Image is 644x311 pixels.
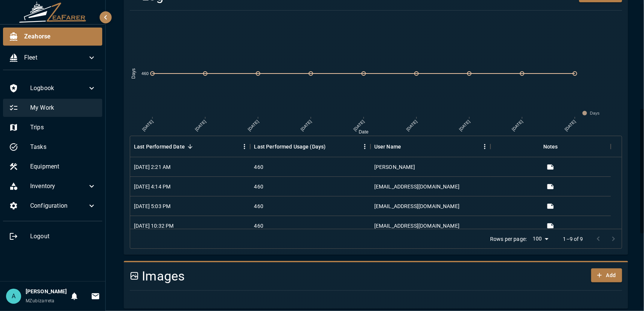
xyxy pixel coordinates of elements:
button: View [545,161,556,173]
div: User Name [370,136,490,157]
text: [DATE] [406,119,418,132]
div: Zeahorse [3,28,102,46]
div: 6/11/2025, 2:21 AM [134,163,171,171]
button: Sort [185,141,195,152]
span: Fleet [24,53,87,62]
span: Logbook [30,84,87,93]
button: Add [591,268,622,282]
text: 460 [141,71,149,76]
div: Last Performed Date [134,136,185,157]
span: Inventory [30,182,87,191]
button: Menu [239,141,250,152]
div: Last Performed Usage (Days) [250,136,370,157]
button: View [545,220,556,231]
div: 460 [254,222,263,230]
div: 460 [254,183,263,190]
div: Logout [3,227,102,245]
span: My Work [30,103,96,112]
text: [DATE] [247,119,260,132]
div: My Work [3,99,102,117]
div: Anrich Nothnagel [374,163,415,171]
text: [DATE] [141,119,154,132]
div: Notes [490,136,610,157]
text: [DATE] [458,119,471,132]
div: Notes [543,136,558,157]
div: Last Performed Date [130,136,250,157]
span: Equipment [30,162,96,171]
text: [DATE] [300,119,313,132]
text: [DATE] [564,119,577,132]
div: Last Performed Usage (Days) [254,136,326,157]
button: Menu [479,141,490,152]
text: [DATE] [353,119,366,132]
img: ZeaFarer Logo [19,2,87,23]
div: A [6,289,21,304]
h4: Images [130,268,539,284]
button: View [545,181,556,192]
span: Configuration [30,201,87,210]
span: Logout [30,232,96,241]
span: Tasks [30,142,96,152]
div: 5/30/2025, 5:03 PM [134,202,171,210]
button: Sort [401,141,412,152]
div: 460 [254,163,263,171]
div: jtouchton19@protonmail.com [374,222,460,230]
div: Trips [3,118,102,136]
div: Logbook [3,79,102,97]
div: 460 [254,202,263,210]
p: 1–9 of 9 [563,235,583,243]
div: 6/4/2025, 4:14 PM [134,183,171,190]
h6: [PERSON_NAME] [26,288,67,296]
div: Tasks [3,138,102,156]
text: Days [131,68,136,79]
div: jtouchton19@protonmail.com [374,183,460,190]
div: jtouchton19@protonmail.com [374,202,460,210]
div: Inventory [3,177,102,195]
button: Menu [359,141,370,152]
p: Rows per page: [490,235,527,243]
div: Fleet [3,49,102,67]
text: [DATE] [511,119,524,132]
div: 5/27/2025, 10:32 PM [134,222,174,230]
span: Zeahorse [24,32,96,41]
div: Equipment [3,158,102,176]
div: User Name [374,136,401,157]
button: View [545,201,556,212]
div: 100 [530,233,551,244]
span: Trips [30,123,96,132]
button: Notifications [67,289,82,304]
button: Invitations [88,289,103,304]
text: [DATE] [194,119,207,132]
span: MZubizarreta [26,298,55,303]
button: Sort [326,141,337,152]
text: Date [359,129,369,135]
div: Configuration [3,197,102,215]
